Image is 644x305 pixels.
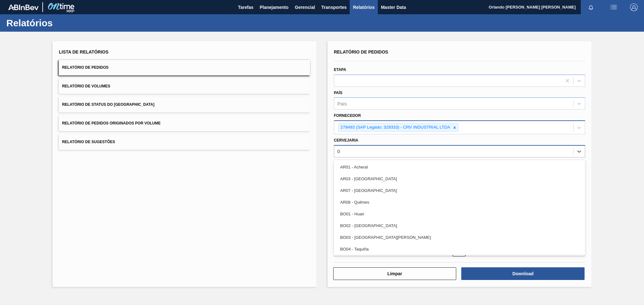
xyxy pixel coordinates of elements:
span: Relatórios [353,3,374,11]
button: Relatório de Pedidos [59,60,310,75]
span: Gerencial [295,3,315,11]
span: Relatório de Pedidos Originados por Volume [62,121,161,125]
button: Relatório de Volumes [59,79,310,94]
div: AR07 - [GEOGRAPHIC_DATA] [334,185,585,196]
label: Etapa [334,67,346,72]
div: País [337,101,347,106]
button: Notificações [581,3,601,12]
span: Planejamento [260,3,288,11]
button: Relatório de Sugestões [59,134,310,150]
button: Relatório de Pedidos Originados por Volume [59,116,310,131]
div: AR01 - Acheral [334,161,585,173]
button: Relatório de Status do [GEOGRAPHIC_DATA] [59,97,310,112]
div: BO02 - [GEOGRAPHIC_DATA] [334,220,585,232]
span: Relatório de Sugestões [62,140,115,144]
span: Lista de Relatórios [59,49,108,54]
img: Logout [630,3,638,11]
h1: Relatórios [6,19,119,27]
div: AR08 - Quilmes [334,196,585,208]
span: Relatório de Volumes [62,84,110,88]
button: Download [461,267,584,280]
div: BO01 - Huari [334,208,585,220]
span: Transportes [321,3,347,11]
label: País [334,91,342,95]
div: AR03 - [GEOGRAPHIC_DATA] [334,173,585,185]
div: BO04 - Taquiña [334,243,585,255]
label: Cervejaria [334,138,358,143]
button: Limpar [333,267,456,280]
div: 279493 (SAP Legado: 329333) - CRV INDUSTRIAL LTDA [339,124,451,131]
label: Fornecedor [334,113,361,118]
span: Tarefas [238,3,254,11]
div: BO03 - [GEOGRAPHIC_DATA][PERSON_NAME] [334,232,585,243]
span: Relatório de Pedidos [334,49,388,54]
img: TNhmsLtSVTkK8tSr43FrP2fwEKptu5GPRR3wAAAABJRU5ErkJggg== [8,4,39,10]
img: userActions [610,3,617,11]
span: Relatório de Status do [GEOGRAPHIC_DATA] [62,102,154,107]
span: Relatório de Pedidos [62,65,108,70]
span: Master Data [381,3,406,11]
